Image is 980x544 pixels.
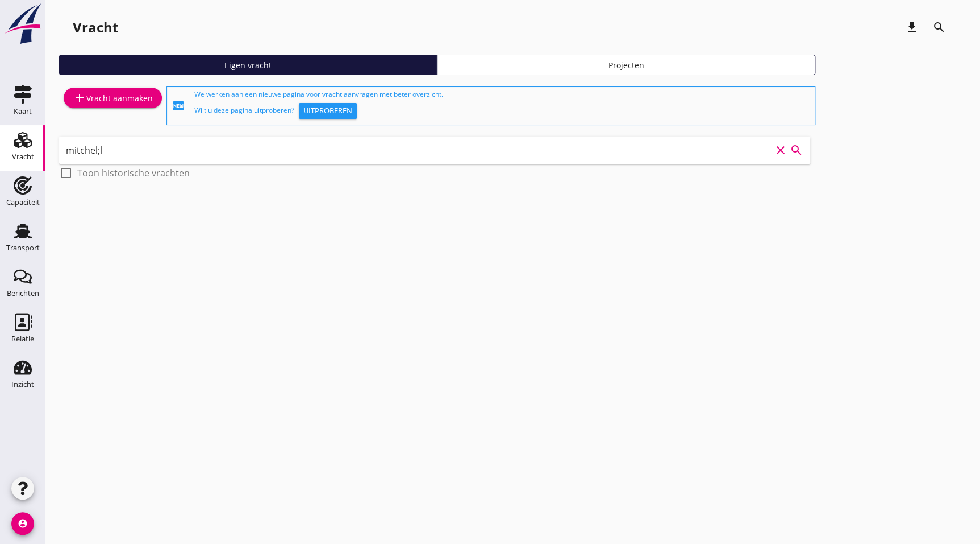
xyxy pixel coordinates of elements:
[66,141,772,159] input: Zoeken...
[6,244,40,252] div: Transport
[437,55,815,75] a: Projecten
[299,103,357,119] button: Uitproberen
[905,20,919,34] i: download
[194,89,810,122] div: We werken aan een nieuwe pagina voor vracht aanvragen met beter overzicht. Wilt u deze pagina uit...
[6,199,40,206] div: Capaciteit
[64,59,432,71] div: Eigen vracht
[14,108,32,115] div: Kaart
[73,18,118,36] div: Vracht
[12,153,34,160] div: Vracht
[11,512,34,535] i: account_circle
[73,91,153,105] div: Vracht aanmaken
[172,99,185,113] i: fiber_new
[11,335,34,343] div: Relatie
[59,55,437,75] a: Eigen vracht
[303,105,352,117] div: Uitproberen
[73,91,86,105] i: add
[932,20,946,34] i: search
[442,59,810,71] div: Projecten
[790,143,803,157] i: search
[2,3,43,45] img: logo-small.a267ee39.svg
[64,88,162,108] a: Vracht aanmaken
[774,143,787,157] i: clear
[11,381,34,388] div: Inzicht
[7,290,39,297] div: Berichten
[77,167,190,179] label: Toon historische vrachten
